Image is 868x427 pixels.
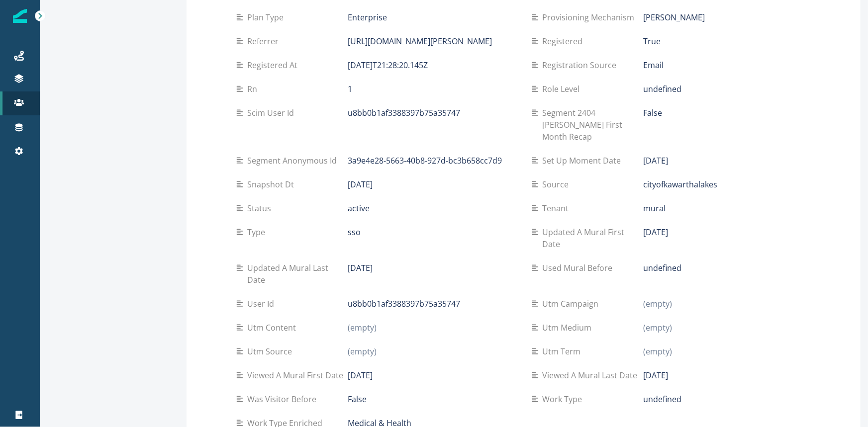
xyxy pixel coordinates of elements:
[348,262,373,274] p: [DATE]
[643,202,666,214] p: mural
[247,107,298,119] p: Scim user id
[543,178,573,190] p: Source
[348,11,387,23] p: Enterprise
[643,226,668,238] p: [DATE]
[543,155,625,167] p: Set up moment date
[543,262,617,274] p: Used mural before
[348,107,461,119] p: u8bb0b1af3388397b75a35747
[247,35,283,47] p: Referrer
[643,155,668,167] p: [DATE]
[348,345,377,357] p: (empty)
[543,59,621,71] p: Registration source
[13,9,27,23] img: Inflection
[247,83,261,95] p: Rn
[543,322,596,334] p: Utm medium
[247,345,296,357] p: Utm source
[543,35,587,47] p: Registered
[643,262,681,274] p: undefined
[543,11,639,23] p: Provisioning mechanism
[543,226,644,250] p: Updated a mural first date
[247,11,288,23] p: Plan type
[348,59,428,71] p: [DATE]T21:28:20.145Z
[543,298,603,310] p: Utm campaign
[348,83,353,95] p: 1
[643,59,664,71] p: Email
[247,155,341,167] p: Segment anonymous id
[348,155,502,167] p: 3a9e4e28-5663-40b8-927d-bc3b658cc7d9
[348,226,361,238] p: sso
[643,178,717,190] p: cityofkawarthalakes
[643,322,672,334] p: (empty)
[643,298,672,310] p: (empty)
[348,369,373,381] p: [DATE]
[247,59,301,71] p: Registered at
[348,35,492,47] p: [URL][DOMAIN_NAME][PERSON_NAME]
[247,369,347,381] p: Viewed a mural first date
[247,322,300,334] p: Utm content
[643,393,681,405] p: undefined
[543,369,642,381] p: Viewed a mural last date
[247,262,348,286] p: Updated a mural last date
[643,345,672,357] p: (empty)
[348,322,377,334] p: (empty)
[543,202,573,214] p: Tenant
[247,393,320,405] p: Was visitor before
[543,83,584,95] p: Role level
[348,393,367,405] p: False
[643,107,662,119] p: False
[643,11,705,23] p: [PERSON_NAME]
[348,178,373,190] p: [DATE]
[643,35,661,47] p: True
[247,298,278,310] p: User id
[543,393,586,405] p: Work type
[643,369,668,381] p: [DATE]
[543,107,644,143] p: Segment 2404 [PERSON_NAME] first month recap
[348,298,461,310] p: u8bb0b1af3388397b75a35747
[247,202,275,214] p: Status
[643,83,681,95] p: undefined
[247,178,298,190] p: Snapshot dt
[247,226,269,238] p: Type
[348,202,370,214] p: active
[543,345,585,357] p: Utm term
